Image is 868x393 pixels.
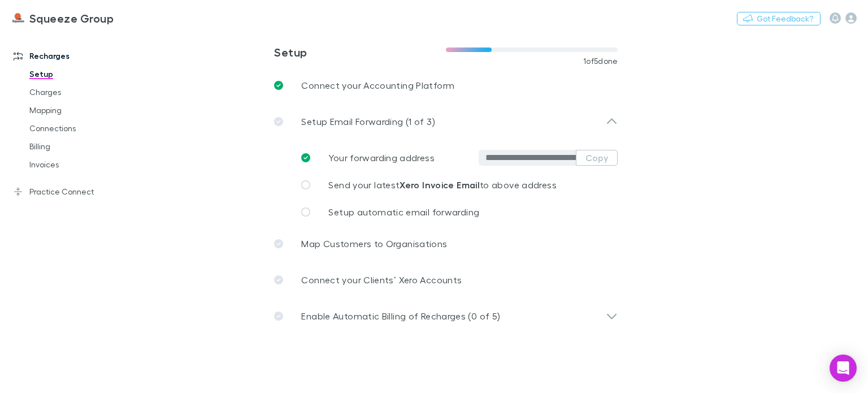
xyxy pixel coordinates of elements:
button: Copy [576,150,618,166]
a: Mapping [18,101,148,119]
a: Setup [18,65,148,83]
p: Map Customers to Organisations [301,237,447,251]
a: Connect your Clients’ Xero Accounts [265,262,627,298]
a: Connect your Accounting Platform [265,67,627,103]
a: Map Customers to Organisations [265,226,627,262]
h3: Setup [274,45,446,59]
span: Send your latest to above address [328,179,556,190]
a: Connections [18,119,148,137]
span: Your forwarding address [328,152,434,163]
p: Enable Automatic Billing of Recharges (0 of 5) [301,309,500,323]
div: Enable Automatic Billing of Recharges (0 of 5) [265,298,627,334]
strong: Xero Invoice Email [400,179,480,191]
a: Charges [18,83,148,101]
img: Squeeze Group's Logo [11,11,25,25]
div: Open Intercom Messenger [830,355,857,382]
p: Setup Email Forwarding (1 of 3) [301,115,435,128]
a: Practice Connect [2,183,148,201]
a: Invoices [18,156,148,174]
a: Setup automatic email forwarding [292,198,618,226]
div: Setup Email Forwarding (1 of 3) [265,103,627,140]
a: Recharges [2,47,148,65]
button: Got Feedback? [737,12,821,25]
span: Setup automatic email forwarding [328,206,479,217]
span: 1 of 5 done [583,57,618,66]
a: Billing [18,137,148,156]
h3: Squeeze Group [29,11,114,25]
a: Squeeze Group [5,5,120,32]
a: Send your latestXero Invoice Emailto above address [292,171,618,198]
p: Connect your Accounting Platform [301,79,454,92]
p: Connect your Clients’ Xero Accounts [301,273,462,287]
